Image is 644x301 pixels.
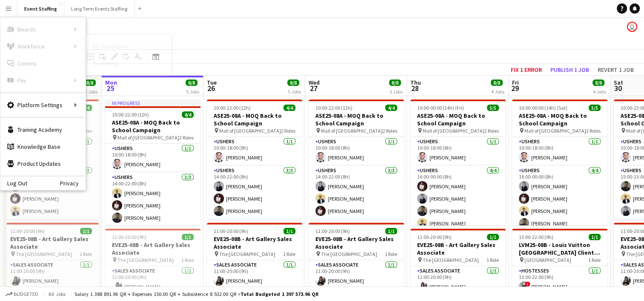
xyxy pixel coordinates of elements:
[512,166,607,232] app-card-role: Ushers4/416:00-00:00 (8h)[PERSON_NAME][PERSON_NAME][PERSON_NAME][PERSON_NAME]
[287,80,299,86] span: 8/8
[614,79,623,86] span: Sat
[16,251,72,257] span: The [GEOGRAPHIC_DATA]
[586,128,601,134] span: 2 Roles
[0,155,86,172] a: Product Updates
[309,79,320,86] span: Wed
[417,234,452,240] span: 11:00-20:00 (9h)
[17,0,64,17] button: Event Staffing
[3,223,99,289] app-job-card: 11:00-20:00 (9h)1/1EVE25-08B - Art Gallery Sales Associate The [GEOGRAPHIC_DATA]1 RoleSales Assoc...
[487,234,499,240] span: 1/1
[410,229,506,295] app-job-card: 11:00-20:00 (9h)1/1EVE25-08B - Art Gallery Sales Associate The [GEOGRAPHIC_DATA]1 RoleSales Assoc...
[410,166,506,232] app-card-role: Ushers4/416:00-00:00 (8h)[PERSON_NAME][PERSON_NAME][PERSON_NAME][PERSON_NAME]
[519,105,567,111] span: 10:00-00:00 (14h) (Sat)
[207,223,302,289] app-job-card: 11:00-20:00 (9h)1/1EVE25-08B - Art Gallery Sales Associate The [GEOGRAPHIC_DATA]1 RoleSales Assoc...
[84,80,96,86] span: 8/8
[10,228,45,234] span: 11:00-20:00 (9h)
[491,80,503,86] span: 8/8
[589,105,601,111] span: 5/5
[105,119,200,134] h3: ASE25-08A - MOQ Back to School Campaign
[588,257,601,263] span: 1 Role
[3,166,99,219] app-card-role: Ushers3/314:00-22:00 (8h)[PERSON_NAME][PERSON_NAME][PERSON_NAME]
[182,111,194,118] span: 4/4
[112,111,149,118] span: 10:00-22:00 (12h)
[512,266,607,295] app-card-role: Hostesses1/113:00-22:00 (9h)![PERSON_NAME]
[186,87,199,93] div: 5 Jobs
[117,257,174,263] span: The [GEOGRAPHIC_DATA]
[524,128,586,134] span: Mall of [GEOGRAPHIC_DATA]
[512,137,607,166] app-card-role: Ushers1/110:00-18:00 (8h)[PERSON_NAME]
[309,223,404,289] app-job-card: 11:00-20:00 (9h)1/1EVE25-08B - Art Gallery Sales Associate The [GEOGRAPHIC_DATA]1 RoleSales Assoc...
[105,229,200,295] app-job-card: 11:00-20:00 (9h)1/1EVE25-08B - Art Gallery Sales Associate The [GEOGRAPHIC_DATA]1 RoleSales Assoc...
[524,257,571,263] span: [GEOGRAPHIC_DATA]
[511,83,519,93] span: 29
[385,105,397,111] span: 4/4
[484,128,499,134] span: 2 Roles
[423,257,479,263] span: The [GEOGRAPHIC_DATA]
[206,83,217,93] span: 26
[307,83,320,93] span: 27
[383,128,397,134] span: 2 Roles
[309,137,404,166] app-card-role: Ushers1/110:00-18:00 (8h)[PERSON_NAME]
[0,72,86,89] div: Pay
[487,105,499,111] span: 5/5
[309,235,404,250] h3: EVE25-08B - Art Gallery Sales Associate
[105,99,200,225] app-job-card: In progress10:00-22:00 (12h)4/4ASE25-08A - MOQ Back to School Campaign Mall of [GEOGRAPHIC_DATA]2...
[0,121,86,138] a: Training Academy
[0,38,86,55] div: Workforce
[283,251,295,257] span: 1 Role
[283,105,295,111] span: 4/4
[410,99,506,225] app-job-card: 10:00-00:00 (14h) (Fri)5/5ASE25-08A - MOQ Back to School Campaign Mall of [GEOGRAPHIC_DATA]2 Role...
[60,180,86,187] a: Privacy
[182,234,194,240] span: 1/1
[80,228,92,234] span: 1/1
[309,112,404,127] h3: ASE25-08A - MOQ Back to School Campaign
[0,138,86,155] a: Knowledge Base
[547,64,592,75] button: Publish 1 job
[512,229,607,295] app-job-card: 13:00-22:00 (9h)1/1LVM25-08B - Louis Vuitton [GEOGRAPHIC_DATA] Client Advisor [GEOGRAPHIC_DATA]1 ...
[84,87,97,93] div: 5 Jobs
[64,0,135,17] button: Long Term Events Staffing
[104,83,117,93] span: 25
[417,105,464,111] span: 10:00-00:00 (14h) (Fri)
[214,105,251,111] span: 10:00-22:00 (12h)
[214,228,248,234] span: 11:00-20:00 (9h)
[321,128,383,134] span: Mall of [GEOGRAPHIC_DATA]
[3,235,99,250] h3: EVE25-08B - Art Gallery Sales Associate
[589,234,601,240] span: 1/1
[627,22,637,32] app-user-avatar: Events Staffing Team
[105,144,200,173] app-card-role: Ushers1/110:00-18:00 (8h)[PERSON_NAME]
[14,291,38,297] span: Budgeted
[74,291,318,297] div: Salary 1 388 891.96 QR + Expenses 150.00 QR + Subsistence 8 532.00 QR =
[309,166,404,219] app-card-role: Ushers3/314:00-22:00 (8h)[PERSON_NAME][PERSON_NAME][PERSON_NAME]
[309,99,404,219] div: 10:00-22:00 (12h)4/4ASE25-08A - MOQ Back to School Campaign Mall of [GEOGRAPHIC_DATA]2 RolesUsher...
[594,64,637,75] button: Revert 1 job
[409,83,421,93] span: 28
[105,266,200,295] app-card-role: Sales Associate1/111:00-20:00 (9h)[PERSON_NAME]
[105,241,200,256] h3: EVE25-08B - Art Gallery Sales Associate
[283,228,295,234] span: 1/1
[593,87,606,93] div: 4 Jobs
[4,290,40,299] button: Budgeted
[519,234,553,240] span: 13:00-22:00 (9h)
[207,112,302,127] h3: ASE25-08A - MOQ Back to School Campaign
[80,251,92,257] span: 1 Role
[0,21,86,38] div: Boards
[592,80,604,86] span: 8/8
[315,228,350,234] span: 11:00-20:00 (9h)
[0,97,86,114] div: Platform Settings
[207,166,302,219] app-card-role: Ushers3/314:00-22:00 (8h)[PERSON_NAME][PERSON_NAME][PERSON_NAME]
[47,291,67,297] span: All jobs
[321,251,377,257] span: The [GEOGRAPHIC_DATA]
[207,99,302,219] app-job-card: 10:00-22:00 (12h)4/4ASE25-08A - MOQ Back to School Campaign Mall of [GEOGRAPHIC_DATA]2 RolesUsher...
[309,260,404,289] app-card-role: Sales Associate1/111:00-20:00 (9h)[PERSON_NAME]
[0,55,86,72] a: Comms
[410,241,506,256] h3: EVE25-08B - Art Gallery Sales Associate
[410,112,506,127] h3: ASE25-08A - MOQ Back to School Campaign
[288,87,301,93] div: 5 Jobs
